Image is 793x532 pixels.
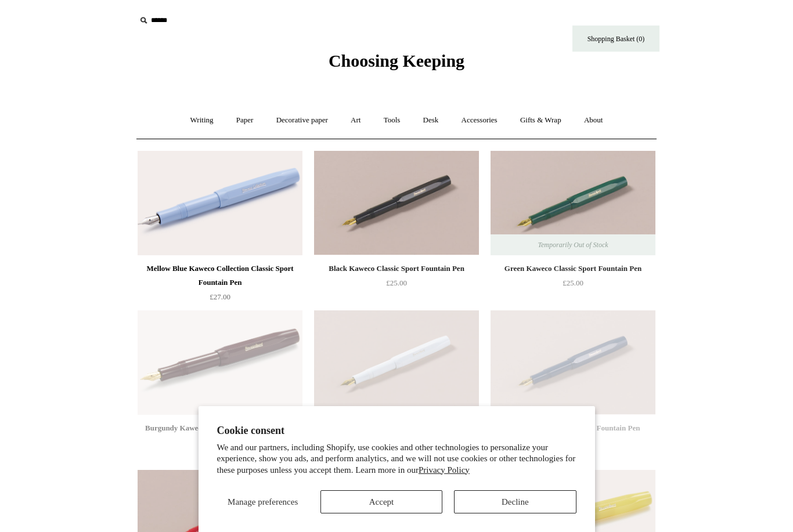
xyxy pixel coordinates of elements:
button: Manage preferences [217,490,309,513]
a: Shopping Basket (0) [572,26,659,52]
img: Mellow Blue Kaweco Collection Classic Sport Fountain Pen [138,151,302,255]
span: Temporarily Out of Stock [526,234,619,255]
a: About [574,105,614,136]
a: Art [340,105,371,136]
img: White Kaweco Classic Sport Fountain Pen [314,310,479,415]
span: £27.00 [210,292,230,301]
img: Burgundy Kaweco Classic Sport Fountain Pen [138,310,302,415]
a: Paper [226,105,264,136]
a: Black Kaweco Classic Sport Fountain Pen Black Kaweco Classic Sport Fountain Pen [314,151,479,255]
a: Burgundy Kaweco Classic Sport Fountain Pen £25.00 [138,421,302,469]
span: Choosing Keeping [329,51,464,70]
a: Burgundy Kaweco Classic Sport Fountain Pen Burgundy Kaweco Classic Sport Fountain Pen [138,310,302,415]
a: Navy Kaweco Classic Sport Fountain Pen Navy Kaweco Classic Sport Fountain Pen [491,310,655,415]
a: Choosing Keeping [329,60,464,68]
button: Decline [454,490,576,513]
a: Writing [180,105,224,136]
img: Green Kaweco Classic Sport Fountain Pen [491,151,655,255]
div: Mellow Blue Kaweco Collection Classic Sport Fountain Pen [140,262,300,289]
a: White Kaweco Classic Sport Fountain Pen White Kaweco Classic Sport Fountain Pen [314,310,479,415]
h2: Cookie consent [217,425,576,437]
span: Manage preferences [228,497,298,506]
a: Mellow Blue Kaweco Collection Classic Sport Fountain Pen Mellow Blue Kaweco Collection Classic Sp... [138,151,302,255]
a: Green Kaweco Classic Sport Fountain Pen £25.00 [491,262,655,309]
a: Mellow Blue Kaweco Collection Classic Sport Fountain Pen £27.00 [138,262,302,309]
span: £25.00 [563,278,583,287]
a: Black Kaweco Classic Sport Fountain Pen £25.00 [314,262,479,309]
a: Privacy Policy [419,465,470,475]
p: We and our partners, including Shopify, use cookies and other technologies to personalize your ex... [217,442,576,476]
a: Tools [373,105,411,136]
div: Burgundy Kaweco Classic Sport Fountain Pen [140,421,300,435]
a: Accessories [451,105,508,136]
div: Black Kaweco Classic Sport Fountain Pen [317,262,476,276]
a: Green Kaweco Classic Sport Fountain Pen Green Kaweco Classic Sport Fountain Pen Temporarily Out o... [491,151,655,255]
a: Gifts & Wrap [510,105,572,136]
button: Accept [320,490,442,513]
a: Decorative paper [266,105,338,136]
img: Navy Kaweco Classic Sport Fountain Pen [491,310,655,415]
img: Black Kaweco Classic Sport Fountain Pen [314,151,479,255]
a: Desk [413,105,449,136]
div: Green Kaweco Classic Sport Fountain Pen [493,262,653,276]
span: £25.00 [386,278,407,287]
